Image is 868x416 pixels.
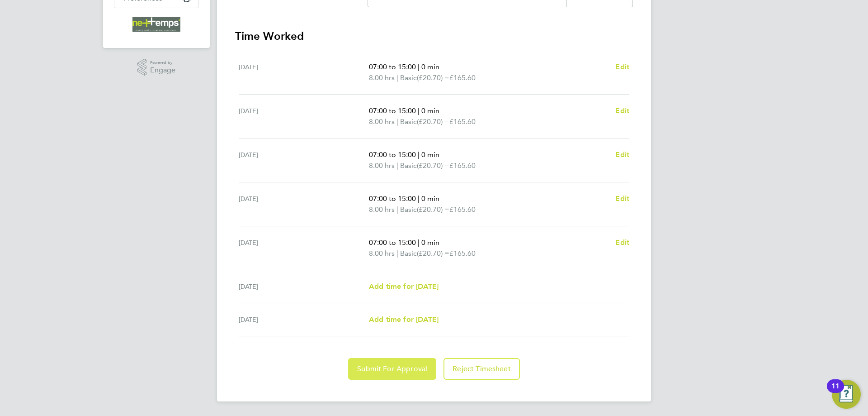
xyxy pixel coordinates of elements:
span: (£20.70) = [417,73,449,82]
a: Powered byEngage [137,59,176,76]
span: 8.00 hrs [369,205,395,214]
div: 11 [831,386,840,398]
span: | [418,194,420,203]
span: | [418,150,420,159]
span: Edit [615,194,629,203]
span: Basic [400,248,417,259]
a: Edit [615,105,629,116]
span: (£20.70) = [417,205,449,214]
span: 0 min [421,62,439,71]
span: | [418,238,420,247]
span: Basic [400,160,417,171]
span: £165.60 [449,161,476,170]
span: 8.00 hrs [369,73,395,82]
span: 07:00 to 15:00 [369,150,416,159]
span: Edit [615,238,629,247]
div: [DATE] [239,62,369,83]
span: £165.60 [449,205,476,214]
span: Add time for [DATE] [369,315,439,324]
a: Edit [615,149,629,160]
span: 8.00 hrs [369,117,395,126]
span: £165.60 [449,73,476,82]
span: 0 min [421,238,439,247]
a: Add time for [DATE] [369,281,439,292]
span: (£20.70) = [417,161,449,170]
span: 0 min [421,106,439,115]
span: Edit [615,106,629,115]
span: 07:00 to 15:00 [369,106,416,115]
span: Reject Timesheet [453,364,511,373]
div: [DATE] [239,314,369,325]
div: [DATE] [239,105,369,127]
span: Add time for [DATE] [369,282,439,291]
a: Edit [615,237,629,248]
button: Open Resource Center, 11 new notifications [832,380,861,409]
span: 8.00 hrs [369,161,395,170]
span: £165.60 [449,249,476,258]
span: | [418,106,420,115]
img: net-temps-logo-retina.png [132,17,180,32]
span: Basic [400,204,417,215]
span: Edit [615,62,629,71]
div: [DATE] [239,237,369,259]
span: 8.00 hrs [369,249,395,258]
span: 07:00 to 15:00 [369,194,416,203]
span: | [396,249,398,258]
span: | [396,117,398,126]
span: 0 min [421,194,439,203]
span: 07:00 to 15:00 [369,62,416,71]
span: Engage [150,67,175,74]
span: Edit [615,150,629,159]
span: £165.60 [449,117,476,126]
a: Edit [615,193,629,204]
button: Submit For Approval [348,358,436,380]
span: 07:00 to 15:00 [369,238,416,247]
h3: Time Worked [235,29,633,43]
span: 0 min [421,150,439,159]
span: | [418,62,420,71]
span: Submit For Approval [357,364,427,373]
a: Edit [615,62,629,72]
a: Add time for [DATE] [369,314,439,325]
span: (£20.70) = [417,117,449,126]
div: [DATE] [239,281,369,292]
span: Powered by [150,59,175,67]
span: Basic [400,116,417,127]
span: | [396,161,398,170]
button: Reject Timesheet [443,358,520,380]
div: [DATE] [239,193,369,215]
span: | [396,73,398,82]
a: Go to home page [114,17,199,32]
div: [DATE] [239,149,369,171]
span: | [396,205,398,214]
span: (£20.70) = [417,249,449,258]
span: Basic [400,72,417,83]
